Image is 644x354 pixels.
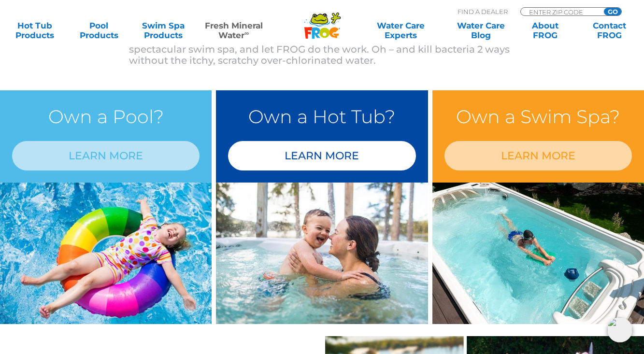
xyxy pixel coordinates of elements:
p: So you can enjoy your silky-smooth pool, ahhmazing hot tub water or spectacular swim spa, and let... [129,33,515,66]
h3: Own a Swim Spa? [444,102,632,131]
h3: Own a Hot Tub? [228,102,415,131]
a: Hot TubProducts [10,21,59,40]
img: min-water-image-3 [432,183,644,324]
a: Fresh MineralWater∞ [202,21,265,40]
a: LEARN MORE [228,141,415,170]
a: Water CareBlog [456,21,506,40]
a: Swim SpaProducts [138,21,188,40]
a: PoolProducts [74,21,124,40]
a: Water CareExperts [360,21,442,40]
input: Zip Code Form [528,8,593,16]
img: openIcon [607,317,632,342]
p: Find A Dealer [458,7,508,16]
h3: Own a Pool? [12,102,200,131]
a: LEARN MORE [444,141,632,170]
a: AboutFROG [520,21,570,40]
a: ContactFROG [584,21,634,40]
input: GO [604,8,621,15]
sup: ∞ [244,29,249,37]
img: min-water-img-right [216,183,428,324]
a: LEARN MORE [12,141,200,170]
